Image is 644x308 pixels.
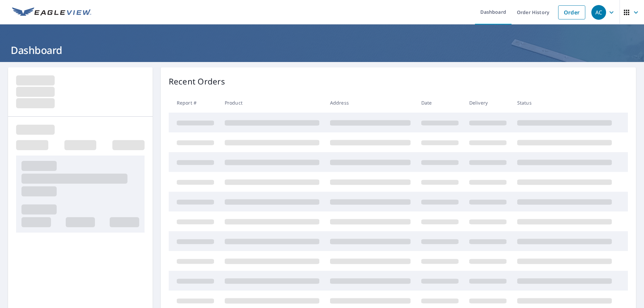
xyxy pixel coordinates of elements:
p: Recent Orders [169,75,225,87]
a: Order [558,5,585,19]
th: Delivery [464,93,512,113]
div: AC [591,5,606,20]
th: Address [325,93,416,113]
th: Date [416,93,464,113]
img: EV Logo [12,7,91,17]
th: Status [512,93,617,113]
th: Report # [169,93,219,113]
h1: Dashboard [8,43,636,57]
th: Product [219,93,325,113]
